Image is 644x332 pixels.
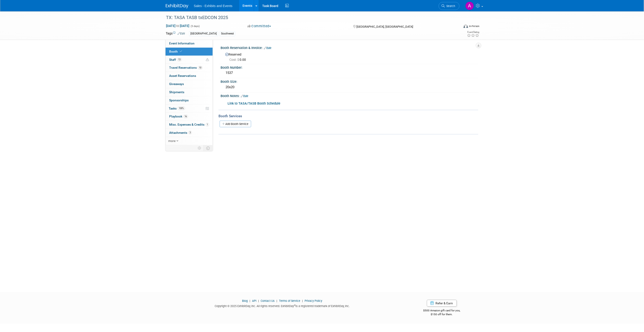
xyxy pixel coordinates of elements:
a: Refer & Earn [427,300,457,307]
a: Misc. Expenses & Credits1 [166,121,213,129]
span: 10 [198,66,202,69]
a: Privacy Policy [305,299,322,303]
span: Search [445,4,455,8]
span: more [168,139,175,143]
span: Cost: $ [229,58,240,61]
a: Staff13 [166,56,213,64]
span: 100% [178,107,185,110]
div: 20x20 [224,84,475,91]
a: Edit [241,95,248,98]
img: Format-Inperson.png [464,24,468,28]
a: more [166,137,213,145]
i: Booth reservation complete [180,50,182,53]
button: Committed [246,24,273,29]
span: Potential Scheduling Conflict -- at least one attendee is tagged in another overlapping event. [206,58,209,62]
span: Shipments [169,90,184,94]
a: Playbook16 [166,112,213,120]
td: Tags [166,31,185,36]
span: Asset Reservations [169,74,196,78]
span: Event Information [169,41,195,45]
span: Sales - Exhibits and Events [194,4,232,8]
td: Toggle Event Tabs [204,145,213,151]
a: Terms of Service [279,299,300,303]
a: Attachments3 [166,129,213,137]
div: 1537 [224,69,475,76]
span: Travel Reservations [169,66,202,69]
span: | [257,299,260,303]
span: | [301,299,304,303]
a: Tasks100% [166,105,213,112]
a: Blog [242,299,248,303]
div: Booth Number: [221,64,478,70]
a: Add Booth Service [220,121,251,127]
div: $150 off for them. [405,312,478,316]
span: Sponsorships [169,98,189,102]
a: Asset Reservations [166,72,213,80]
span: Misc. Expenses & Credits [169,123,209,126]
a: Booth [166,48,213,56]
span: 0.00 [229,58,248,61]
div: In-Person [469,24,479,28]
td: Personalize Event Tab Strip [196,145,204,151]
span: 13 [177,58,182,61]
a: Search [439,2,459,10]
div: Booth Services [219,114,478,119]
span: 3 [188,131,192,134]
div: Southwest [220,31,235,36]
a: Shipments [166,88,213,96]
div: TX: TASA TASB txEDCON 2025 [164,14,453,22]
div: Booth Notes: [221,93,478,98]
img: Albert Martinez [465,2,474,10]
span: Playbook [169,115,188,118]
div: [GEOGRAPHIC_DATA] [189,31,218,36]
span: 1 [206,123,209,126]
a: Sponsorships [166,96,213,104]
a: Edit [264,46,271,50]
div: Event Format [433,24,479,30]
span: to [175,24,180,28]
div: Reserved [224,51,475,62]
a: Giveaways [166,80,213,88]
div: Event Rating [467,31,479,33]
span: Tasks [169,107,185,110]
span: | [275,299,278,303]
div: $500 Amazon gift card for you, [405,306,478,316]
a: Travel Reservations10 [166,64,213,72]
div: Booth Reservation & Invoice: [221,44,478,50]
a: API [252,299,256,303]
a: Edit [178,32,185,35]
div: Booth Size: [221,78,478,84]
span: Staff [169,58,182,61]
sup: ® [294,304,296,307]
span: [GEOGRAPHIC_DATA], [GEOGRAPHIC_DATA] [356,25,413,28]
span: (5 days) [190,25,200,28]
span: Attachments [169,131,192,134]
img: ExhibitDay [166,4,188,8]
span: Booth [169,50,183,53]
span: Giveaways [169,82,184,86]
span: 16 [183,115,188,118]
div: Copyright © 2025 ExhibitDay, Inc. All rights reserved. ExhibitDay is a registered trademark of Ex... [166,303,399,308]
span: [DATE] [DATE] [166,24,190,28]
a: Event Information [166,39,213,47]
a: Contact Us [261,299,275,303]
span: | [248,299,251,303]
a: Link to TASA/TASB Booth Schedule [228,102,280,105]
